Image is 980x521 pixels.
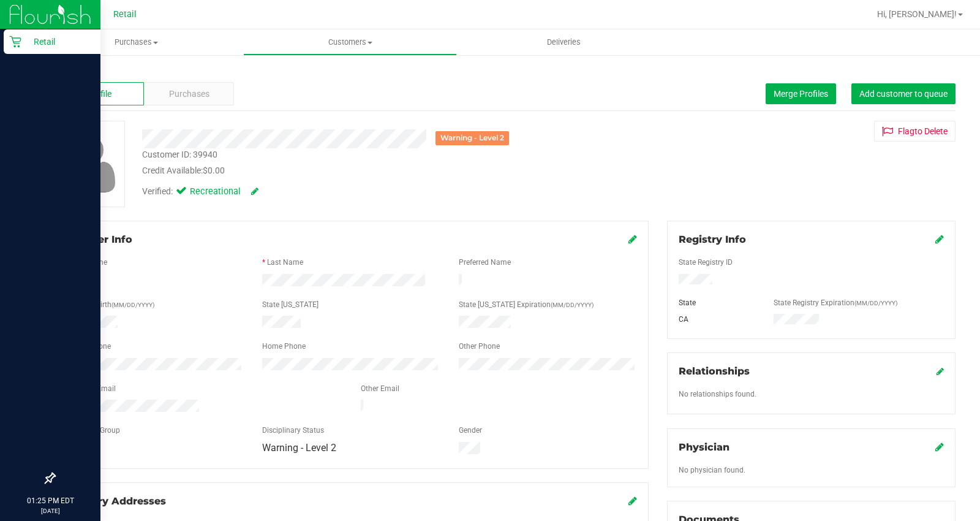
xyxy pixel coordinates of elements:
[29,37,243,48] span: Purchases
[9,36,21,48] inline-svg: Retail
[851,83,956,104] button: Add customer to queue
[111,302,154,308] span: (MM/DD/YYYY)
[262,341,306,352] label: Home Phone
[21,34,95,49] p: Retail
[142,148,217,161] div: Customer ID: 39940
[774,89,828,99] span: Merge Profiles
[267,257,303,268] label: Last Name
[766,83,836,104] button: Merge Profiles
[459,299,594,310] label: State [US_STATE] Expiration
[679,441,729,453] span: Physician
[6,495,95,506] p: 01:25 PM EDT
[459,425,482,436] label: Gender
[262,442,336,454] span: Warning - Level 2
[874,121,956,142] button: Flagto Delete
[262,299,318,310] label: State [US_STATE]
[679,257,733,268] label: State Registry ID
[29,29,243,55] a: Purchases
[243,29,457,55] a: Customers
[459,257,511,268] label: Preferred Name
[6,506,95,515] p: [DATE]
[669,314,764,325] div: CA
[669,297,764,308] div: State
[142,164,584,177] div: Credit Available:
[459,341,500,352] label: Other Phone
[679,234,746,245] span: Registry Info
[679,466,745,474] span: No physician found.
[679,389,756,400] label: No relationships found.
[70,299,154,310] label: Date of Birth
[361,383,399,394] label: Other Email
[435,131,509,145] div: Warning - Level 2
[457,29,671,55] a: Deliveries
[551,302,594,308] span: (MM/DD/YYYY)
[113,9,137,20] span: Retail
[774,297,897,308] label: State Registry Expiration
[169,88,209,101] span: Purchases
[142,185,258,199] div: Verified:
[877,9,957,19] span: Hi, [PERSON_NAME]!
[679,365,750,377] span: Relationships
[530,37,597,48] span: Deliveries
[203,165,225,175] span: $0.00
[244,37,456,48] span: Customers
[859,89,948,99] span: Add customer to queue
[854,300,897,306] span: (MM/DD/YYYY)
[66,495,166,507] span: Delivery Addresses
[262,425,324,436] label: Disciplinary Status
[190,185,239,199] span: Recreational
